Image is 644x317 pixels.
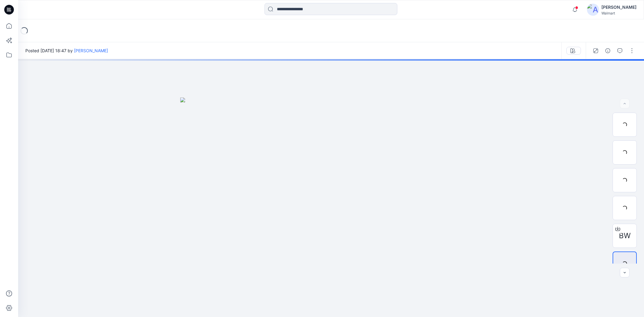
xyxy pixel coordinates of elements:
div: [PERSON_NAME] [601,4,636,11]
span: BW [619,230,631,241]
button: Details [603,46,613,56]
a: [PERSON_NAME] [74,48,108,53]
img: eyJhbGciOiJIUzI1NiIsImtpZCI6IjAiLCJzbHQiOiJzZXMiLCJ0eXAiOiJKV1QifQ.eyJkYXRhIjp7InR5cGUiOiJzdG9yYW... [180,98,482,317]
span: Posted [DATE] 18:47 by [25,47,108,54]
div: Walmart [601,11,636,15]
img: avatar [587,4,599,16]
